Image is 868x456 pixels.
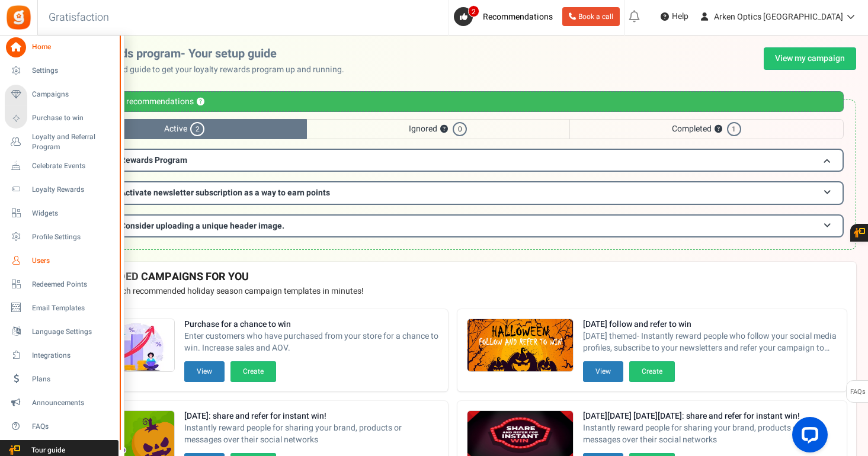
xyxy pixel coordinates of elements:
[583,361,623,382] button: View
[62,91,844,112] div: Personalized recommendations
[91,154,187,166] span: Loyalty Rewards Program
[184,330,438,354] span: Enter customers who have purchased from your store for a chance to win. Increase sales and AOV.
[583,319,837,330] strong: [DATE] follow and refer to win
[49,47,354,60] h2: Loyalty rewards program- Your setup guide
[583,410,837,422] strong: [DATE][DATE] [DATE][DATE]: share and refer for instant win!
[32,113,115,123] span: Purchase to win
[5,393,118,413] a: Announcements
[715,126,722,133] button: ?
[190,122,204,136] span: 2
[5,416,118,436] a: FAQs
[583,330,837,354] span: [DATE] themed- Instantly reward people who follow your social media profiles, subscribe to your n...
[5,298,118,318] a: Email Templates
[32,351,115,361] span: Integrations
[184,319,438,330] strong: Purchase for a chance to win
[184,410,438,422] strong: [DATE]: share and refer for instant win!
[32,42,115,52] span: Home
[454,7,558,26] a: 2 Recommendations
[483,11,553,23] span: Recommendations
[32,256,115,266] span: Users
[656,7,693,26] a: Help
[59,271,847,283] h4: RECOMMENDED CAMPAIGNS FOR YOU
[5,274,118,294] a: Redeemed Points
[32,89,115,99] span: Campaigns
[184,422,438,446] span: Instantly reward people for sharing your brand, products or messages over their social networks
[5,108,118,129] a: Purchase to win
[5,369,118,389] a: Plans
[583,422,837,446] span: Instantly reward people for sharing your brand, products or messages over their social networks
[5,4,32,31] img: Gratisfaction
[5,132,118,152] a: Loyalty and Referral Program
[32,208,115,219] span: Widgets
[5,345,118,365] a: Integrations
[49,64,354,76] p: Use this personalized guide to get your loyalty rewards program up and running.
[5,227,118,247] a: Profile Settings
[714,11,843,23] span: Arken Optics [GEOGRAPHIC_DATA]
[5,251,118,271] a: Users
[5,156,118,176] a: Celebrate Events
[453,122,467,136] span: 0
[32,422,115,432] span: FAQs
[32,232,115,242] span: Profile Settings
[36,6,122,30] h3: Gratisfaction
[629,361,675,382] button: Create
[307,119,569,139] span: Ignored
[5,37,118,57] a: Home
[32,185,115,195] span: Loyalty Rewards
[32,66,115,76] span: Settings
[197,98,204,106] button: ?
[5,203,118,223] a: Widgets
[5,322,118,342] a: Language Settings
[727,122,741,136] span: 1
[440,126,448,133] button: ?
[32,161,115,171] span: Celebrate Events
[120,220,284,232] span: Consider uploading a unique header image.
[32,398,115,408] span: Announcements
[850,381,866,403] span: FAQs
[120,187,330,199] span: Activate newsletter subscription as a way to earn points
[468,5,479,17] span: 2
[467,319,573,372] img: Recommended Campaigns
[184,361,225,382] button: View
[32,327,115,337] span: Language Settings
[32,374,115,384] span: Plans
[669,11,688,23] span: Help
[59,285,847,297] p: Preview and launch recommended holiday season campaign templates in minutes!
[32,303,115,313] span: Email Templates
[32,132,118,152] span: Loyalty and Referral Program
[230,361,276,382] button: Create
[5,61,118,81] a: Settings
[5,445,88,455] span: Tour guide
[5,179,118,200] a: Loyalty Rewards
[32,280,115,290] span: Redeemed Points
[562,7,620,26] a: Book a call
[62,119,307,139] span: Active
[5,85,118,105] a: Campaigns
[569,119,844,139] span: Completed
[764,47,856,70] a: View my campaign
